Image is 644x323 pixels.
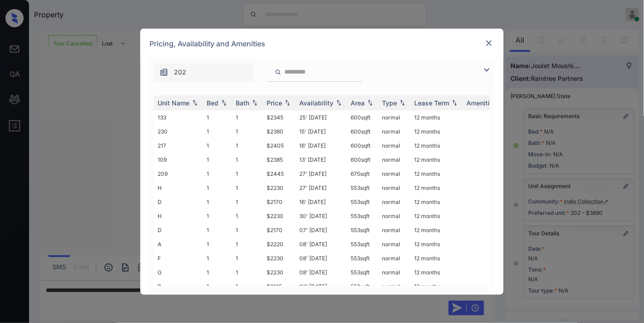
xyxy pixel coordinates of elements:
[232,181,263,195] td: 1
[411,237,463,251] td: 12 months
[203,110,232,124] td: 1
[347,195,378,209] td: 553 sqft
[154,265,203,279] td: G
[190,99,199,106] img: sorting
[378,223,411,237] td: normal
[232,167,263,181] td: 1
[154,167,203,181] td: 209
[378,167,411,181] td: normal
[263,223,296,237] td: $2170
[232,139,263,153] td: 1
[203,181,232,195] td: 1
[207,99,218,107] div: Bed
[263,209,296,223] td: $2230
[154,223,203,237] td: D
[378,265,411,279] td: normal
[366,99,375,106] img: sorting
[481,65,492,75] img: icon-zuma
[158,99,189,107] div: Unit Name
[296,167,347,181] td: 27' [DATE]
[232,251,263,265] td: 1
[378,124,411,139] td: normal
[378,279,411,293] td: normal
[154,209,203,223] td: H
[154,124,203,139] td: 230
[296,110,347,124] td: 25' [DATE]
[411,265,463,279] td: 12 months
[347,167,378,181] td: 675 sqft
[411,124,463,139] td: 12 months
[411,181,463,195] td: 12 months
[263,195,296,209] td: $2170
[283,99,292,106] img: sorting
[411,251,463,265] td: 12 months
[378,181,411,195] td: normal
[203,167,232,181] td: 1
[347,153,378,167] td: 600 sqft
[411,167,463,181] td: 12 months
[414,99,449,107] div: Lease Term
[450,99,459,106] img: sorting
[347,181,378,195] td: 553 sqft
[154,110,203,124] td: 133
[351,99,365,107] div: Area
[466,99,497,107] div: Amenities
[154,237,203,251] td: A
[296,181,347,195] td: 27' [DATE]
[296,279,347,293] td: 03' [DATE]
[263,124,296,139] td: $2380
[232,223,263,237] td: 1
[296,195,347,209] td: 16' [DATE]
[263,237,296,251] td: $2220
[299,99,333,107] div: Availability
[154,153,203,167] td: 109
[296,153,347,167] td: 13' [DATE]
[263,167,296,181] td: $2445
[347,139,378,153] td: 600 sqft
[378,195,411,209] td: normal
[378,237,411,251] td: normal
[263,279,296,293] td: $2165
[296,124,347,139] td: 15' [DATE]
[296,265,347,279] td: 08' [DATE]
[347,251,378,265] td: 553 sqft
[347,110,378,124] td: 600 sqft
[378,139,411,153] td: normal
[411,139,463,153] td: 12 months
[232,124,263,139] td: 1
[334,99,343,106] img: sorting
[411,153,463,167] td: 12 months
[236,99,249,107] div: Bath
[203,139,232,153] td: 1
[154,139,203,153] td: 217
[296,139,347,153] td: 16' [DATE]
[203,279,232,293] td: 1
[347,237,378,251] td: 553 sqft
[347,223,378,237] td: 553 sqft
[154,195,203,209] td: D
[411,110,463,124] td: 12 months
[232,237,263,251] td: 1
[296,251,347,265] td: 08' [DATE]
[296,237,347,251] td: 08' [DATE]
[411,279,463,293] td: 12 months
[232,265,263,279] td: 1
[203,209,232,223] td: 1
[154,181,203,195] td: H
[219,99,228,106] img: sorting
[411,209,463,223] td: 12 months
[485,39,494,48] img: close
[203,124,232,139] td: 1
[140,29,504,59] div: Pricing, Availability and Amenities
[203,153,232,167] td: 1
[263,265,296,279] td: $2230
[263,153,296,167] td: $2385
[296,223,347,237] td: 07' [DATE]
[203,251,232,265] td: 1
[347,124,378,139] td: 600 sqft
[154,279,203,293] td: B
[382,99,397,107] div: Type
[378,251,411,265] td: normal
[203,195,232,209] td: 1
[263,110,296,124] td: $2345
